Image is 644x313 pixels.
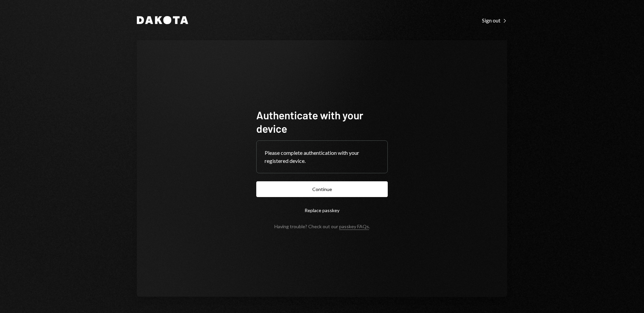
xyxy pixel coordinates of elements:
[339,224,369,230] a: passkey FAQs
[256,181,388,197] button: Continue
[256,108,388,135] h1: Authenticate with your device
[256,202,388,218] button: Replace passkey
[274,224,370,229] div: Having trouble? Check out our .
[482,17,507,24] div: Sign out
[482,16,507,24] a: Sign out
[265,149,379,165] div: Please complete authentication with your registered device.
